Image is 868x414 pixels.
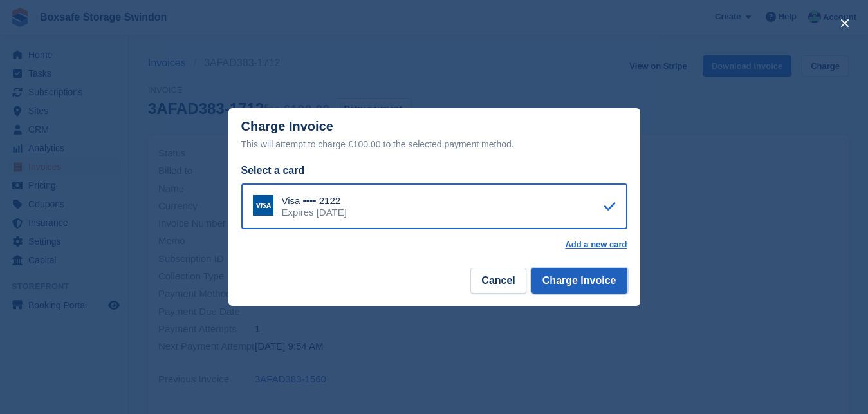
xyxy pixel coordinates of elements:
[565,240,627,250] a: Add a new card
[253,195,273,216] img: Visa Logo
[241,119,627,152] div: Charge Invoice
[241,136,627,152] div: This will attempt to charge £100.00 to the selected payment method.
[835,13,855,33] button: close
[241,163,627,178] div: Select a card
[470,268,526,294] button: Cancel
[282,207,347,218] div: Expires [DATE]
[282,195,347,207] div: Visa •••• 2122
[531,268,627,294] button: Charge Invoice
